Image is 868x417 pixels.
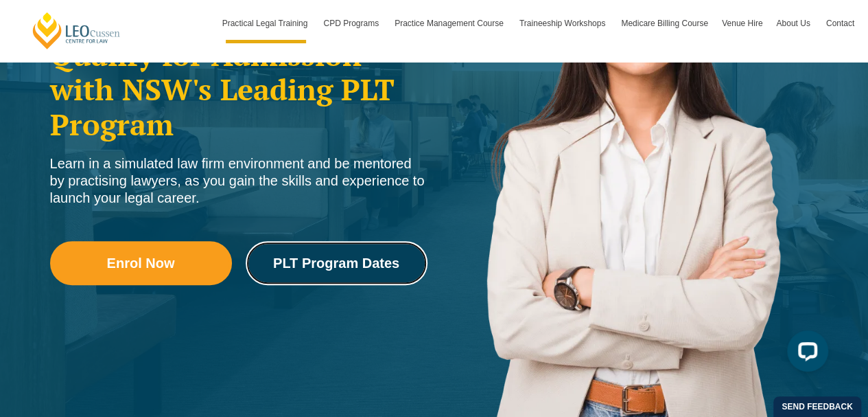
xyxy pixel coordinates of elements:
[715,3,769,43] a: Venue Hire
[614,3,715,43] a: Medicare Billing Course
[776,325,834,383] iframe: LiveChat chat widget
[819,3,861,43] a: Contact
[50,38,427,142] h2: Qualify for Admission with NSW's Leading PLT Program
[769,3,819,43] a: About Us
[388,3,513,43] a: Practice Management Course
[50,155,427,207] div: Learn in a simulated law firm environment and be mentored by practising lawyers, as you gain the ...
[107,256,175,270] span: Enrol Now
[50,241,232,285] a: Enrol Now
[31,11,122,50] a: [PERSON_NAME] Centre for Law
[215,3,317,43] a: Practical Legal Training
[246,241,427,285] a: PLT Program Dates
[513,3,614,43] a: Traineeship Workshops
[316,3,388,43] a: CPD Programs
[273,256,399,270] span: PLT Program Dates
